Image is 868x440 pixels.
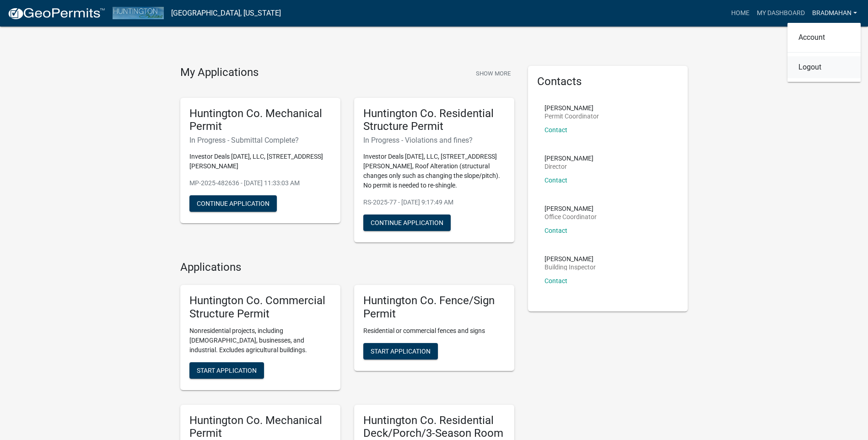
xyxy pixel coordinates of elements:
[371,347,431,354] span: Start Application
[545,277,567,284] a: Contact
[189,136,331,145] h6: In Progress - Submittal Complete?
[545,177,567,184] a: Contact
[189,178,331,188] p: MP-2025-482636 - [DATE] 11:33:03 AM
[197,366,257,374] span: Start Application
[363,215,451,231] button: Continue Application
[189,362,264,379] button: Start Application
[472,66,514,81] button: Show More
[545,205,597,212] p: [PERSON_NAME]
[545,264,596,270] p: Building Inspector
[753,5,809,22] a: My Dashboard
[189,294,331,321] h5: Huntington Co. Commercial Structure Permit
[545,163,593,170] p: Director
[171,5,281,21] a: [GEOGRAPHIC_DATA], [US_STATE]
[787,27,861,48] a: Account
[363,107,505,134] h5: Huntington Co. Residential Structure Permit
[545,155,593,161] p: [PERSON_NAME]
[363,152,505,190] p: Investor Deals [DATE], LLC, [STREET_ADDRESS][PERSON_NAME], Roof Alteration (structural changes on...
[809,5,861,22] a: Bradmahan
[363,136,505,145] h6: In Progress - Violations and fines?
[728,5,753,22] a: Home
[180,261,514,274] h4: Applications
[787,23,861,82] div: Bradmahan
[545,105,599,111] p: [PERSON_NAME]
[545,214,597,220] p: Office Coordinator
[180,66,259,80] h4: My Applications
[545,227,567,234] a: Contact
[545,256,596,262] p: [PERSON_NAME]
[189,107,331,134] h5: Huntington Co. Mechanical Permit
[189,326,331,355] p: Nonresidential projects, including [DEMOGRAPHIC_DATA], businesses, and industrial. Excludes agric...
[545,113,599,119] p: Permit Coordinator
[363,326,505,336] p: Residential or commercial fences and signs
[189,195,277,212] button: Continue Application
[537,75,679,88] h5: Contacts
[189,152,331,171] p: Investor Deals [DATE], LLC, [STREET_ADDRESS][PERSON_NAME]
[363,198,505,207] p: RS-2025-77 - [DATE] 9:17:49 AM
[545,126,567,134] a: Contact
[363,343,438,360] button: Start Application
[363,294,505,321] h5: Huntington Co. Fence/Sign Permit
[787,56,861,78] a: Logout
[113,7,164,19] img: Huntington County, Indiana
